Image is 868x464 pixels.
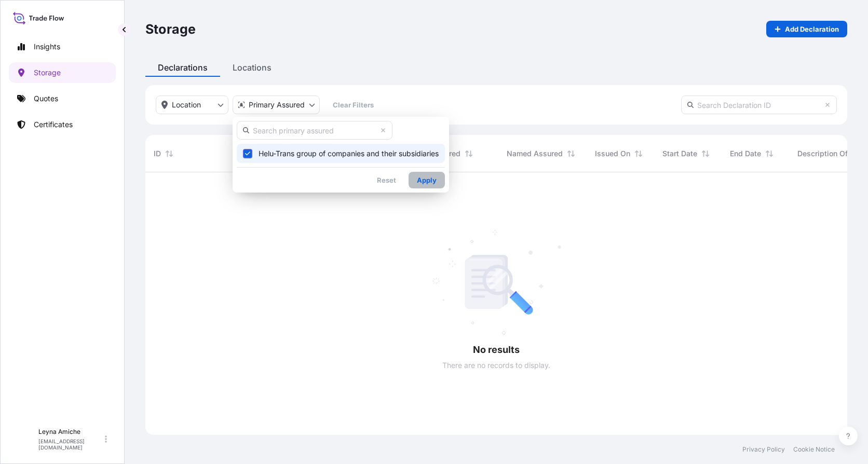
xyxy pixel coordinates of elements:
button: Helu-Trans group of companies and their subsidiaries [237,144,445,163]
button: Apply [409,172,445,188]
div: distributor Filter options [233,117,449,193]
p: Reset [377,175,396,185]
span: Helu-Trans group of companies and their subsidiaries [259,148,439,159]
input: Search primary assured [237,121,392,140]
button: Reset [369,172,404,188]
div: Select Option [237,144,445,163]
p: Apply [417,175,437,185]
